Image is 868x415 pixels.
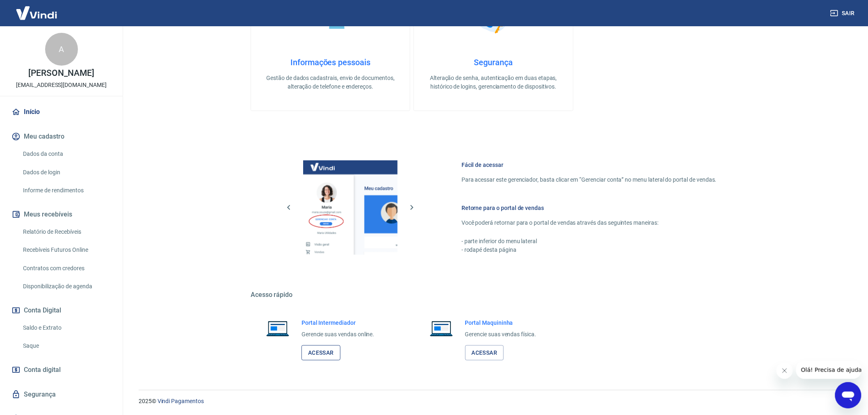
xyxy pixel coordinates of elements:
p: Gestão de dados cadastrais, envio de documentos, alteração de telefone e endereços. [264,74,397,91]
span: Olá! Precisa de ajuda? [5,6,69,12]
a: Vindi Pagamentos [158,398,204,404]
img: Imagem da dashboard mostrando o botão de gerenciar conta na sidebar no lado esquerdo [303,160,397,255]
img: Imagem de um notebook aberto [260,319,295,338]
iframe: Botão para abrir a janela de mensagens [835,382,861,408]
a: Informe de rendimentos [20,182,113,199]
p: Gerencie suas vendas online. [302,330,375,339]
p: Você poderá retornar para o portal de vendas através das seguintes maneiras: [461,219,717,227]
p: - parte inferior do menu lateral [461,237,717,246]
button: Meus recebíveis [10,205,113,223]
button: Meu cadastro [10,128,113,146]
button: Conta Digital [10,301,113,319]
p: Para acessar este gerenciador, basta clicar em “Gerenciar conta” no menu lateral do portal de ven... [461,176,717,184]
img: Imagem de um notebook aberto [424,319,459,338]
a: Dados de login [20,164,113,181]
p: [PERSON_NAME] [28,69,94,78]
a: Saldo e Extrato [20,319,113,336]
iframe: Mensagem da empresa [796,361,861,379]
iframe: Fechar mensagem [777,363,793,379]
a: Início [10,103,113,121]
a: Dados da conta [20,146,113,162]
a: Acessar [465,345,504,360]
p: Alteração de senha, autenticação em duas etapas, histórico de logins, gerenciamento de dispositivos. [427,74,560,91]
a: Acessar [302,345,340,360]
a: Contratos com credores [20,260,113,277]
a: Relatório de Recebíveis [20,223,113,240]
div: A [45,33,78,66]
a: Segurança [10,385,113,404]
a: Disponibilização de agenda [20,278,113,295]
a: Recebíveis Futuros Online [20,242,113,258]
span: Conta digital [24,364,61,376]
p: 2025 © [139,397,848,406]
h5: Acesso rápido [251,291,736,299]
h6: Fácil de acessar [461,161,717,169]
h6: Portal Maquininha [465,319,537,327]
button: Sair [829,6,858,21]
a: Saque [20,337,113,354]
p: - rodapé desta página [461,246,717,254]
img: Vindi [10,0,63,25]
h6: Retorne para o portal de vendas [461,204,717,212]
a: Conta digital [10,361,113,379]
p: [EMAIL_ADDRESS][DOMAIN_NAME] [16,81,107,89]
h4: Informações pessoais [264,57,397,67]
p: Gerencie suas vendas física. [465,330,537,339]
h6: Portal Intermediador [302,319,375,327]
h4: Segurança [427,57,560,67]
